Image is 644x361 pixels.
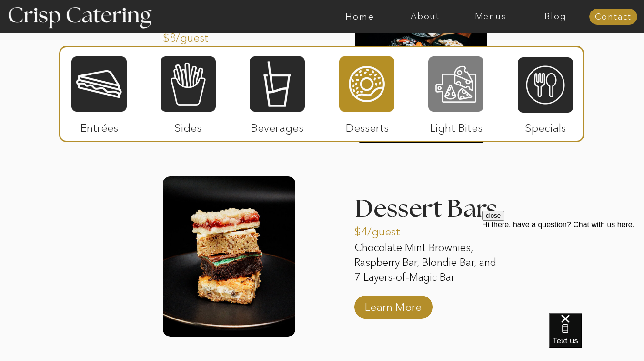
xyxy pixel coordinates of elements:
[355,197,499,209] h3: Dessert Bars
[354,215,418,243] a: $4/guest
[335,112,399,139] p: Desserts
[156,112,220,139] p: Sides
[458,12,523,21] a: Menus
[163,21,226,49] a: $8/guest
[245,112,309,139] p: Beverages
[392,12,458,21] a: About
[424,112,488,139] p: Light Bites
[523,12,588,21] a: Blog
[362,291,425,319] a: Learn More
[327,12,392,21] a: Home
[68,112,131,139] p: Entrées
[354,241,498,287] p: Chocolate Mint Brownies, Raspberry Bar, Blondie Bar, and 7 Layers-of-Magic Bar
[513,112,577,139] p: Specials
[549,313,644,361] iframe: podium webchat widget bubble
[482,211,644,325] iframe: podium webchat widget prompt
[589,12,637,22] a: Contact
